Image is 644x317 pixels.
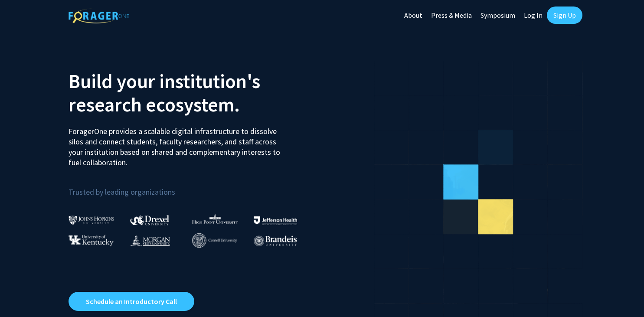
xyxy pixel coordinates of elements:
[130,215,169,225] img: Drexel University
[130,235,170,246] img: Morgan State University
[607,278,637,310] iframe: Chat
[192,233,237,248] img: Cornell University
[69,120,286,168] p: ForagerOne provides a scalable digital infrastructure to dissolve silos and connect students, fac...
[254,235,297,246] img: Brandeis University
[69,69,316,116] h2: Build your institution's research ecosystem.
[547,7,582,24] a: Sign Up
[69,175,316,199] p: Trusted by leading organizations
[69,235,114,246] img: University of Kentucky
[254,216,297,225] img: Thomas Jefferson University
[192,213,238,224] img: High Point University
[69,8,129,23] img: ForagerOne Logo
[69,292,194,311] a: Opens in a new tab
[69,216,114,225] img: Johns Hopkins University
